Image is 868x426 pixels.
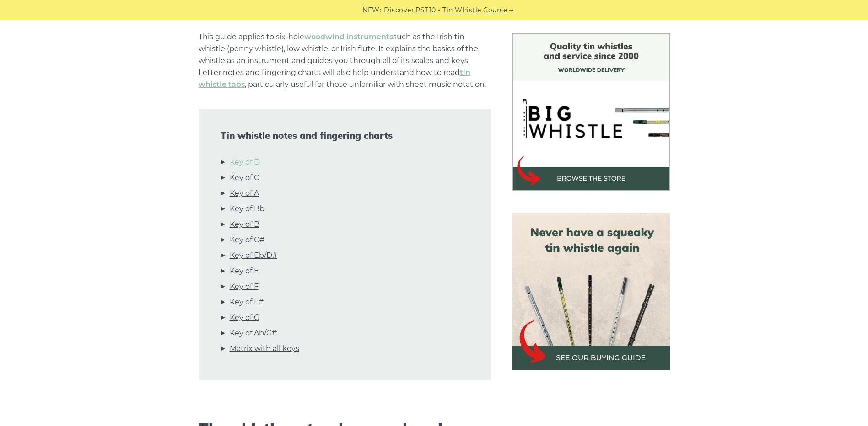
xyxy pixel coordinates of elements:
[230,187,259,199] a: Key of A
[199,31,491,91] p: This guide applies to six-hole such as the Irish tin whistle (penny whistle), low whistle, or Iri...
[304,32,393,41] a: woodwind instruments
[221,130,469,141] span: Tin whistle notes and fingering charts
[512,213,670,370] img: tin whistle buying guide
[230,234,264,246] a: Key of C#
[230,172,259,184] a: Key of C
[230,343,299,355] a: Matrix with all keys
[230,250,277,261] a: Key of Eb/D#
[230,265,259,277] a: Key of E
[362,5,381,16] span: NEW:
[230,296,264,308] a: Key of F#
[230,218,259,230] a: Key of B
[230,281,259,293] a: Key of F
[415,5,507,16] a: PST10 - Tin Whistle Course
[512,33,670,191] img: BigWhistle Tin Whistle Store
[230,203,264,215] a: Key of Bb
[230,312,259,324] a: Key of G
[230,327,277,339] a: Key of Ab/G#
[384,5,414,16] span: Discover
[230,156,260,168] a: Key of D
